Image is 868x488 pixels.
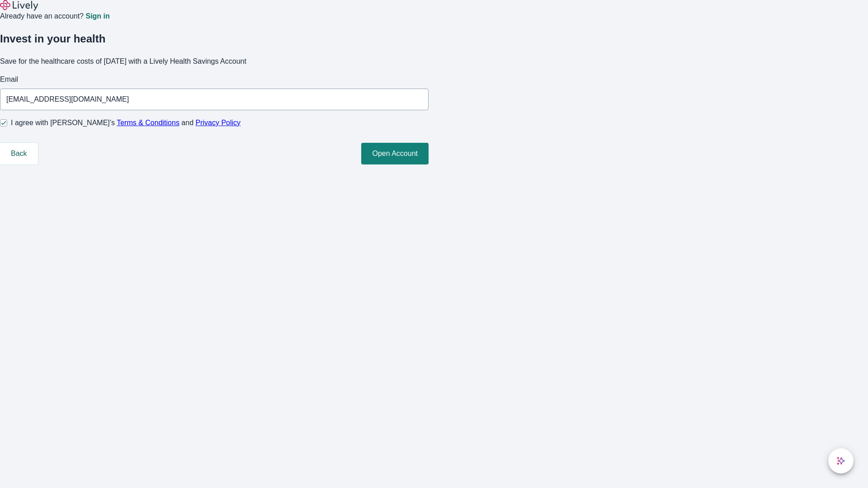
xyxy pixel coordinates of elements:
a: Terms & Conditions [117,119,179,127]
a: Privacy Policy [196,119,241,127]
button: chat [828,448,854,474]
span: I agree with [PERSON_NAME]’s and [11,117,241,128]
a: Sign in [85,13,109,20]
svg: Lively AI Assistant [836,456,845,465]
button: Open Account [361,143,429,164]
